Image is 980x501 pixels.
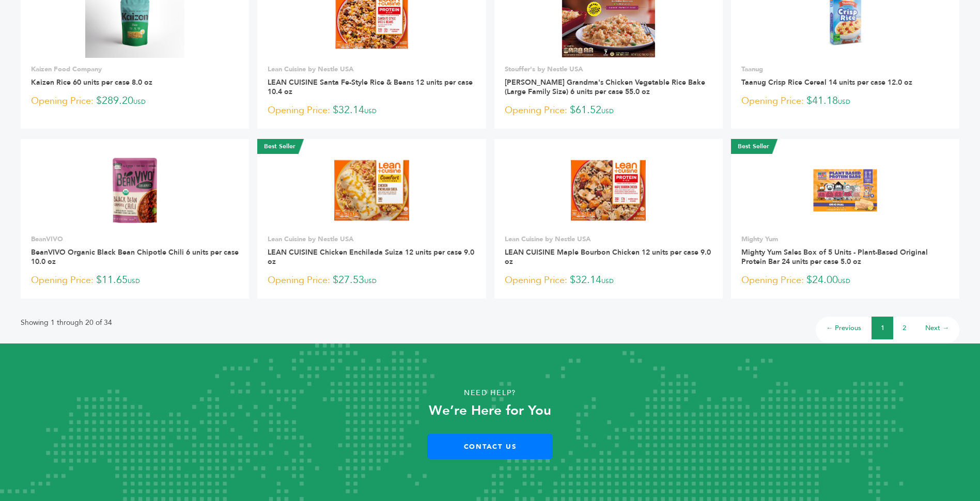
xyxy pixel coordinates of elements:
[741,77,912,87] a: Taanug Crisp Rice Cereal 14 units per case 12.0 oz
[31,247,239,267] a: BeanVIVO Organic Black Bean Chipotle Chili 6 units per case 10.0 oz
[505,103,567,117] span: Opening Price:
[741,273,804,287] span: Opening Price:
[838,98,850,106] span: USD
[741,94,804,108] span: Opening Price:
[31,65,239,74] p: Kaizen Food Company
[31,77,152,87] a: Kaizen Rice 60 units per case 8.0 oz
[741,247,928,267] a: Mighty Yum Sales Box of 5 Units - Plant-Based Original Protein Bar 24 units per case 5.0 oz
[133,98,146,106] span: USD
[364,277,377,285] span: USD
[505,103,712,118] p: $61.52
[31,234,239,244] p: BeanVIVO
[21,317,112,329] p: Showing 1 through 20 of 34
[268,77,473,97] a: LEAN CUISINE Santa Fe-Style Rice & Beans 12 units per case 10.4 oz
[505,273,712,288] p: $32.14
[49,385,931,401] p: Need Help?
[268,273,330,287] span: Opening Price:
[741,93,949,109] p: $41.18
[268,103,475,118] p: $32.14
[505,65,712,74] p: Stouffer's by Nestle USA
[268,273,475,288] p: $27.53
[601,277,614,285] span: USD
[741,273,949,288] p: $24.00
[601,107,614,115] span: USD
[925,323,949,333] a: Next →
[268,247,474,267] a: LEAN CUISINE Chicken Enchilada Suiza 12 units per case 9.0 oz
[881,323,884,333] a: 1
[741,65,949,74] p: Taanug
[505,77,705,97] a: [PERSON_NAME] Grandma's Chicken Vegetable Rice Bake (Large Family Size) 6 units per case 55.0 oz
[741,234,949,244] p: Mighty Yum
[505,247,711,267] a: LEAN CUISINE Maple Bourbon Chicken 12 units per case 9.0 oz
[334,153,409,228] img: LEAN CUISINE Chicken Enchilada Suiza 12 units per case 9.0 oz
[128,277,140,285] span: USD
[505,273,567,287] span: Opening Price:
[31,94,94,108] span: Opening Price:
[98,153,173,228] img: BeanVIVO Organic Black Bean Chipotle Chili 6 units per case 10.0 oz
[429,401,551,420] strong: We’re Here for You
[31,93,239,109] p: $289.20
[571,153,646,228] img: LEAN CUISINE Maple Bourbon Chicken 12 units per case 9.0 oz
[31,273,94,287] span: Opening Price:
[31,273,239,288] p: $11.65
[838,277,850,285] span: USD
[505,234,712,244] p: Lean Cuisine by Nestle USA
[427,434,553,459] a: Contact Us
[826,323,861,333] a: ← Previous
[268,234,475,244] p: Lean Cuisine by Nestle USA
[903,323,906,333] a: 2
[808,153,883,228] img: Mighty Yum Sales Box of 5 Units - Plant-Based Original Protein Bar 24 units per case 5.0 oz
[268,103,330,117] span: Opening Price:
[268,65,475,74] p: Lean Cuisine by Nestle USA
[364,107,377,115] span: USD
